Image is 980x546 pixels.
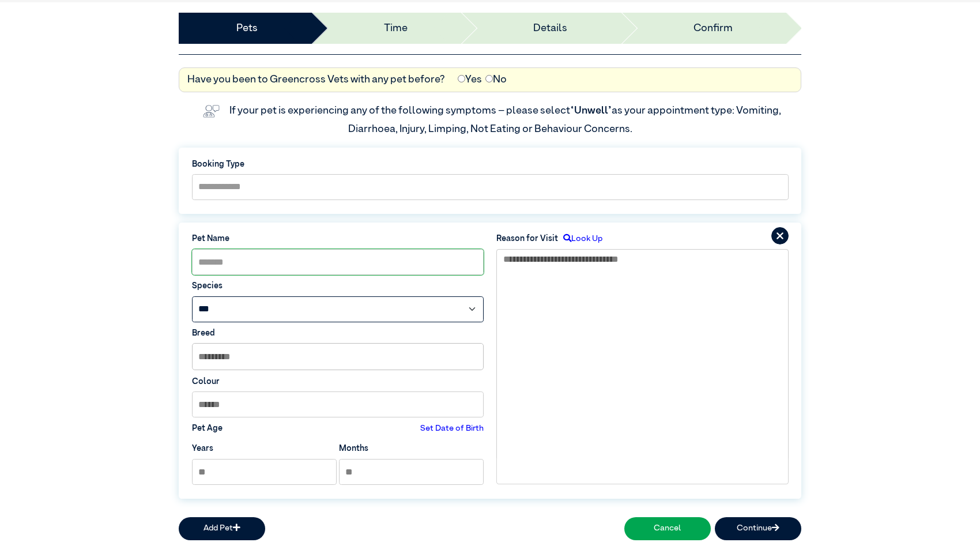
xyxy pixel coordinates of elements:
button: Cancel [624,517,711,540]
label: Species [192,280,484,293]
label: Years [192,443,213,455]
span: “Unwell” [570,106,612,116]
button: Add Pet [179,517,265,540]
label: No [485,72,507,88]
button: Continue [715,517,801,540]
label: If your pet is experiencing any of the following symptoms – please select as your appointment typ... [229,106,783,134]
label: Months [339,443,368,455]
label: Look Up [558,233,602,246]
label: Pet Name [192,233,484,246]
a: Pets [236,21,258,36]
img: vet [199,101,224,122]
label: Booking Type [192,159,789,171]
label: Yes [458,72,482,88]
label: Have you been to Greencross Vets with any pet before? [187,72,445,88]
label: Set Date of Birth [420,423,484,435]
label: Breed [192,327,484,340]
input: Yes [458,75,465,82]
label: Pet Age [192,423,223,435]
label: Reason for Visit [496,233,558,246]
label: Colour [192,376,484,389]
input: No [485,75,493,82]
